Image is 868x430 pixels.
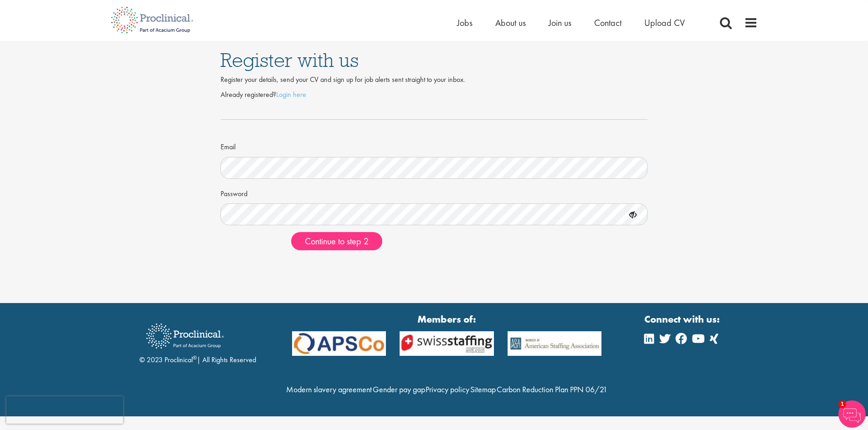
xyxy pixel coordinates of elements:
a: Jobs [457,17,473,29]
a: Contact [594,17,621,29]
a: Modern slavery agreement [286,384,372,395]
p: Already registered? [221,90,648,100]
a: Sitemap [470,384,496,395]
img: Proclinical Recruitment [139,317,231,355]
iframe: reCAPTCHA [6,396,123,424]
a: Gender pay gap [373,384,425,395]
button: Continue to step 2 [291,232,382,250]
a: Login here [276,90,306,99]
a: Upload CV [644,17,685,29]
div: Register your details, send your CV and sign up for job alerts sent straight to your inbox. [221,75,648,85]
a: Join us [549,17,571,29]
a: Privacy policy [426,384,469,395]
a: About us [495,17,526,29]
a: Carbon Reduction Plan PPN 06/21 [497,384,607,395]
img: APSCo [393,331,501,356]
img: APSCo [501,331,609,356]
strong: Members of: [292,312,602,326]
sup: ® [193,354,197,361]
span: Continue to step 2 [305,235,369,247]
strong: Connect with us: [644,312,722,326]
span: 1 [838,400,846,408]
h1: Register with us [221,50,648,70]
img: APSCo [285,331,393,356]
label: Password [221,186,247,199]
div: © 2023 Proclinical | All Rights Reserved [139,317,256,365]
img: Chatbot [838,400,866,428]
label: Email [221,139,236,152]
